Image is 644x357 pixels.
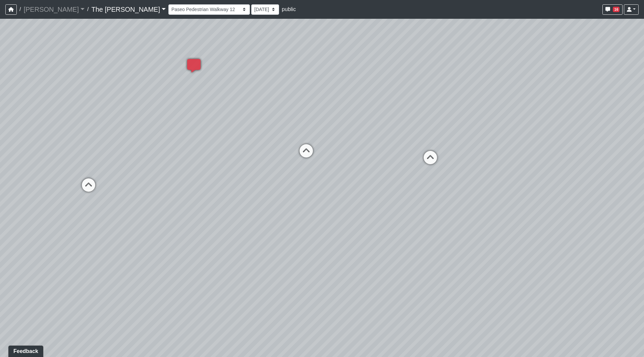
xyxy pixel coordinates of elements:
span: / [85,3,91,16]
iframe: Ybug feedback widget [5,344,45,357]
a: [PERSON_NAME] [23,3,85,16]
span: public [282,6,296,12]
a: The [PERSON_NAME] [91,3,166,16]
span: / [17,3,23,16]
span: 16 [613,7,620,12]
button: 16 [602,4,623,15]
